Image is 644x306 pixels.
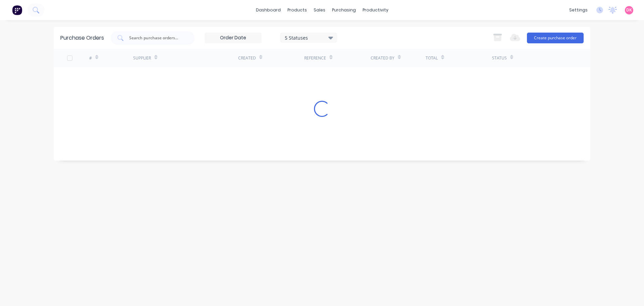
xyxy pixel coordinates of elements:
[89,55,92,61] div: #
[329,5,359,15] div: purchasing
[12,5,22,15] img: Factory
[566,5,591,15] div: settings
[205,33,261,43] input: Order Date
[238,55,256,61] div: Created
[492,55,507,61] div: Status
[426,55,438,61] div: Total
[626,7,632,13] span: DK
[133,55,151,61] div: Supplier
[253,5,284,15] a: dashboard
[284,5,310,15] div: products
[371,55,394,61] div: Created By
[304,55,326,61] div: Reference
[359,5,392,15] div: productivity
[60,34,104,42] div: Purchase Orders
[285,34,333,41] div: 5 Statuses
[310,5,329,15] div: sales
[128,35,184,41] input: Search purchase orders...
[527,33,584,43] button: Create purchase order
